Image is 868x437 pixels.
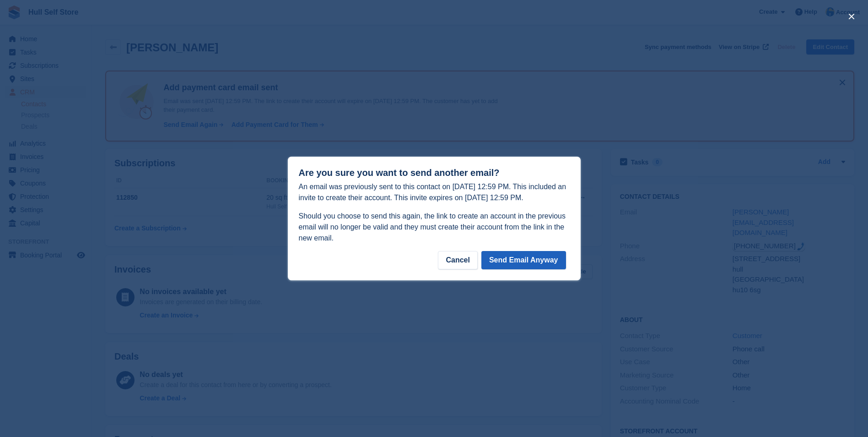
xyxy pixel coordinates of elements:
button: close [844,9,859,24]
h1: Are you sure you want to send another email? [299,168,570,178]
div: Cancel [438,251,477,269]
p: Should you choose to send this again, the link to create an account in the previous email will no... [299,211,570,244]
p: An email was previously sent to this contact on [DATE] 12:59 PM. This included an invite to creat... [299,181,570,203]
button: Send Email Anyway [481,251,566,269]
